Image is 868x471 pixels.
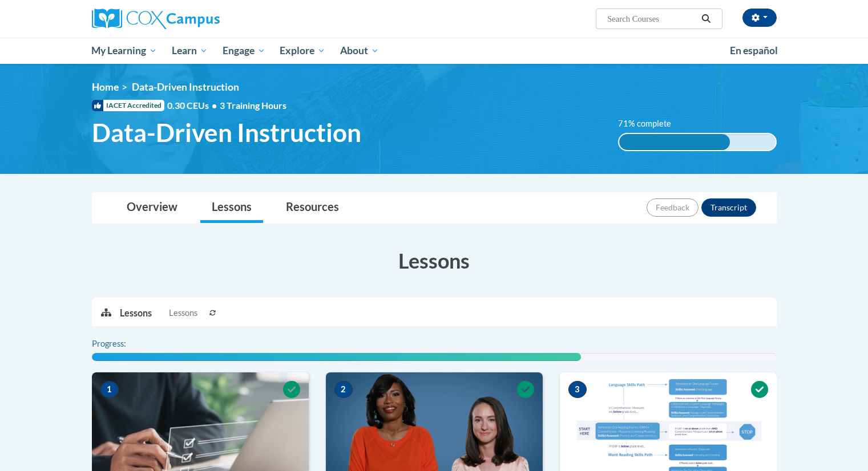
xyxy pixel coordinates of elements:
[334,381,353,398] span: 2
[742,9,777,27] button: Account Settings
[568,381,587,398] span: 3
[132,81,239,93] span: Data-Driven Instruction
[697,12,714,26] button: Search
[722,39,785,63] a: En español
[272,38,333,64] a: Explore
[333,38,386,64] a: About
[92,100,164,111] span: IACET Accredited
[91,44,157,58] span: My Learning
[120,307,152,319] p: Lessons
[75,38,794,64] div: Main menu
[100,381,119,398] span: 1
[619,134,730,150] div: 71% complete
[730,44,778,56] span: En español
[280,44,325,58] span: Explore
[215,38,273,64] a: Engage
[84,38,165,64] a: My Learning
[200,193,263,223] a: Lessons
[92,9,220,29] img: Cox Campus
[172,44,208,58] span: Learn
[164,38,215,64] a: Learn
[169,307,197,319] span: Lessons
[274,193,350,223] a: Resources
[115,193,189,223] a: Overview
[220,100,286,111] span: 3 Training Hours
[167,99,220,112] span: 0.30 CEUs
[618,117,684,130] label: 71% complete
[92,9,309,29] a: Cox Campus
[606,12,697,26] input: Search Courses
[223,44,265,58] span: Engage
[92,246,777,275] h3: Lessons
[212,100,217,111] span: •
[701,198,756,217] button: Transcript
[92,338,158,350] label: Progress:
[340,44,379,58] span: About
[92,81,119,93] a: Home
[647,198,699,217] button: Feedback
[92,117,361,148] span: Data-Driven Instruction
